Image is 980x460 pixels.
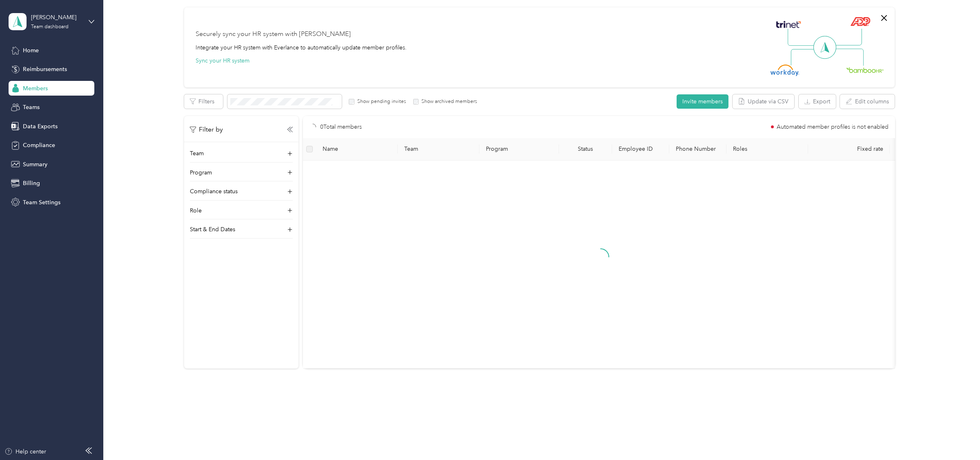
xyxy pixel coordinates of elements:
span: Team Settings [23,198,60,207]
th: Team [398,138,479,161]
img: Line Right Up [833,29,862,46]
div: Integrate your HR system with Everlance to automatically update member profiles. [196,43,407,52]
div: [PERSON_NAME] [31,13,82,22]
img: BambooHR [846,67,884,73]
button: Sync your HR system [196,56,249,65]
p: Team [190,149,204,158]
span: Automated member profiles is not enabled [777,124,889,130]
p: 0 Total members [320,123,362,132]
img: Trinet [774,19,803,30]
div: Team dashboard [31,25,69,29]
button: Invite members [677,94,728,109]
button: Filters [184,94,223,109]
span: Billing [23,179,40,188]
img: Line Left Down [791,49,819,65]
span: Teams [23,103,40,112]
th: Phone Number [669,138,726,161]
button: Edit columns [840,94,895,109]
span: Data Exports [23,122,58,131]
label: Show archived members [419,98,477,105]
span: Reimbursements [23,65,67,74]
span: Summary [23,160,47,169]
label: Show pending invites [354,98,406,105]
img: Line Left Up [788,29,816,46]
th: Name [316,138,398,161]
button: Update via CSV [733,94,794,109]
th: Status [559,138,612,161]
p: Role [190,206,202,215]
span: Compliance [23,141,55,150]
p: Program [190,168,212,177]
th: Annual business miles [890,138,971,161]
span: Home [23,46,39,55]
th: Employee ID [612,138,669,161]
img: Line Right Down [835,49,864,66]
p: Compliance status [190,187,238,196]
iframe: Everlance-gr Chat Button Frame [934,414,980,460]
th: Program [479,138,559,161]
button: Export [799,94,836,109]
span: Name [323,145,391,152]
div: Securely sync your HR system with [PERSON_NAME] [196,29,351,39]
p: Start & End Dates [190,225,235,234]
img: ADP [850,17,870,26]
p: Filter by [190,125,223,135]
button: Help center [4,447,46,456]
th: Fixed rate [808,138,890,161]
img: Workday [771,65,799,76]
span: Members [23,84,48,93]
th: Roles [726,138,808,161]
